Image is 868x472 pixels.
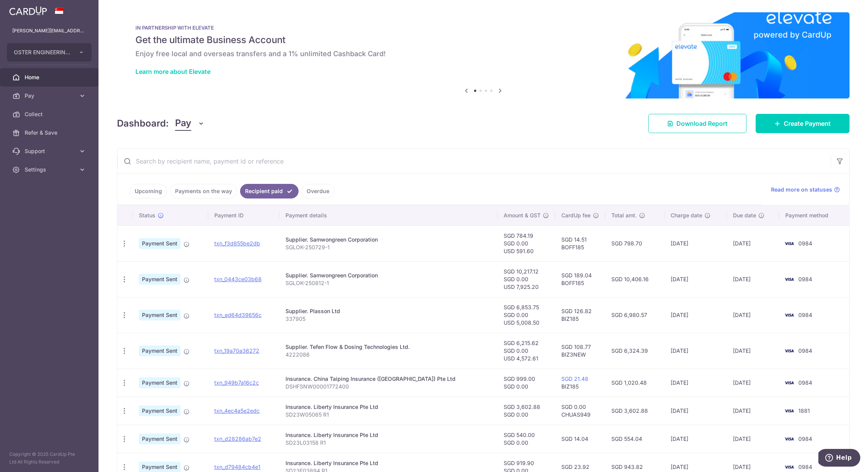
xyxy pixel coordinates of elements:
input: Search by recipient name, payment id or reference [117,149,831,173]
a: txn_19a70a36272 [214,347,259,354]
p: IN PARTNERSHIP WITH ELEVATE [135,25,831,31]
h4: Dashboard: [117,117,169,130]
td: SGD 554.04 [605,425,664,453]
a: Payments on the way [170,184,237,198]
td: SGD 126.82 BIZ185 [555,297,605,333]
span: 1881 [798,407,810,414]
div: Supplier. Samwongreen Corporation [285,236,491,244]
td: SGD 6,980.57 [605,297,664,333]
span: Pay [175,116,191,131]
button: Pay [175,116,205,131]
span: Payment Sent [139,405,180,416]
span: Create Payment [784,119,831,128]
td: SGD 6,853.75 SGD 0.00 USD 5,008.50 [497,297,555,333]
div: Supplier. Samwongreen Corporation [285,272,491,279]
td: SGD 798.70 [605,225,664,261]
td: [DATE] [727,369,779,397]
a: SGD 21.48 [561,375,588,382]
span: Payment Sent [139,377,180,388]
td: SGD 189.04 BOFF185 [555,261,605,297]
td: [DATE] [664,261,727,297]
td: [DATE] [664,225,727,261]
td: [DATE] [727,261,779,297]
span: 0984 [798,312,812,318]
span: OSTER ENGINEERING PTE. LTD. [14,48,71,56]
span: Home [25,73,75,81]
a: txn_ed64d39656c [214,312,262,318]
td: [DATE] [664,297,727,333]
td: [DATE] [664,397,727,425]
span: Total amt. [611,212,637,219]
span: Collect [25,110,75,118]
td: [DATE] [727,425,779,453]
img: Bank Card [781,310,797,320]
span: Charge date [671,212,702,219]
td: SGD 10,217.12 SGD 0.00 USD 7,925.20 [497,261,555,297]
img: Renovation banner [117,12,850,98]
td: SGD 108.77 BIZ3NEW [555,333,605,369]
td: SGD 14.04 [555,425,605,453]
span: Payment Sent [139,274,180,285]
td: [DATE] [727,297,779,333]
a: txn_d79484cb4e1 [214,464,260,470]
a: Create Payment [756,114,850,133]
span: Pay [25,92,75,100]
td: SGD 6,215.62 SGD 0.00 USD 4,572.61 [497,333,555,369]
p: SGLOK-250812-1 [285,279,491,287]
div: Insurance. Liberty Insurance Pte Ltd [285,459,491,467]
button: OSTER ENGINEERING PTE. LTD. [7,43,92,62]
p: DSHFSNW00001772400 [285,383,491,390]
td: SGD 14.51 BOFF185 [555,225,605,261]
span: Payment Sent [139,434,180,444]
span: Read more on statuses [771,186,832,193]
span: Status [139,212,155,219]
td: SGD 3,602.88 [605,397,664,425]
iframe: Opens a widget where you can find more information [818,449,860,468]
td: SGD 10,406.16 [605,261,664,297]
p: 337905 [285,315,491,323]
span: CardUp fee [561,212,591,219]
span: 0984 [798,379,812,386]
a: Learn more about Elevate [135,68,210,75]
span: 0984 [798,435,812,442]
th: Payment ID [208,205,279,225]
a: txn_f3d855be2db [214,240,260,247]
img: CardUp [9,6,47,15]
p: [PERSON_NAME][EMAIL_ADDRESS][DOMAIN_NAME] [12,27,86,35]
td: SGD 784.19 SGD 0.00 USD 591.60 [497,225,555,261]
span: Payment Sent [139,310,180,320]
a: txn_4ec4a5e2edc [214,407,260,414]
img: Bank Card [781,434,797,444]
div: Insurance. Liberty Insurance Pte Ltd [285,431,491,439]
td: [DATE] [664,369,727,397]
span: 0984 [798,347,812,354]
span: Refer & Save [25,129,75,137]
p: SD23L03158 R1 [285,439,491,447]
span: Amount & GST [504,212,541,219]
td: BIZ185 [555,369,605,397]
p: SGLOK-250729-1 [285,244,491,251]
td: SGD 0.00 CHUAS949 [555,397,605,425]
td: [DATE] [727,397,779,425]
td: [DATE] [664,333,727,369]
span: Payment Sent [139,238,180,249]
td: SGD 999.00 SGD 0.00 [497,369,555,397]
img: Bank Card [781,239,797,248]
div: Insurance. China Taiping Insurance ([GEOGRAPHIC_DATA]) Pte Ltd [285,375,491,383]
a: txn_d28286ab7e2 [214,435,261,442]
a: txn_0443ce03b68 [214,276,262,282]
h5: Get the ultimate Business Account [135,34,831,46]
td: [DATE] [727,333,779,369]
span: 0984 [798,464,812,470]
td: [DATE] [664,425,727,453]
a: Read more on statuses [771,186,840,193]
div: Supplier. Plasson Ltd [285,307,491,315]
span: 0984 [798,276,812,282]
span: Due date [733,212,756,219]
div: Insurance. Liberty Insurance Pte Ltd [285,403,491,411]
img: Bank Card [781,378,797,387]
span: Payment Sent [139,345,180,356]
th: Payment details [279,205,497,225]
td: SGD 3,602.88 SGD 0.00 [497,397,555,425]
h6: Enjoy free local and overseas transfers and a 1% unlimited Cashback Card! [135,49,831,58]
